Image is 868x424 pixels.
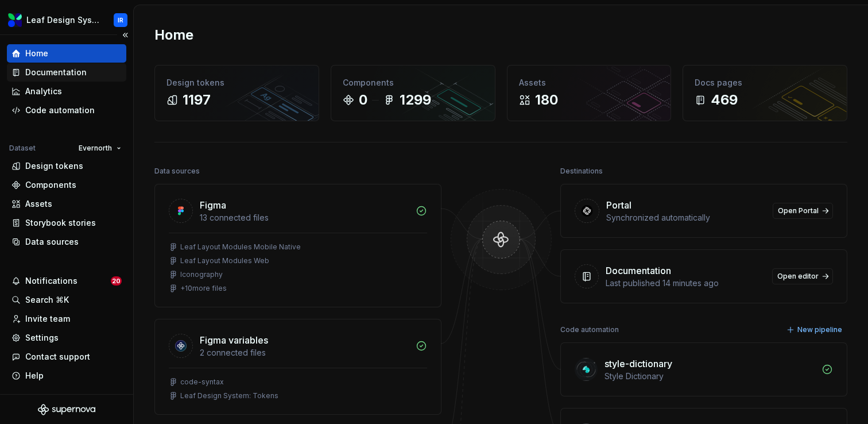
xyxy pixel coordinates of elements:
[7,291,126,309] button: Search ⌘K
[8,13,22,27] img: 6e787e26-f4c0-4230-8924-624fe4a2d214.png
[560,163,603,179] div: Destinations
[25,236,79,248] div: Data sources
[606,264,671,277] div: Documentation
[117,27,133,43] button: Collapse sidebar
[772,268,833,284] a: Open editor
[400,91,431,109] div: 1299
[7,367,126,385] button: Help
[154,65,319,121] a: Design tokens1197
[180,391,278,400] div: Leaf Design System: Tokens
[777,272,819,281] span: Open editor
[604,357,672,371] div: style-dictionary
[25,198,52,210] div: Assets
[183,91,211,109] div: 1197
[200,333,268,347] div: Figma variables
[7,310,126,328] a: Invite team
[200,198,226,212] div: Figma
[773,203,833,219] a: Open Portal
[25,351,90,363] div: Contact support
[111,276,122,286] span: 20
[25,294,69,306] div: Search ⌘K
[560,322,619,338] div: Code automation
[2,7,131,32] button: Leaf Design SystemIR
[25,48,48,59] div: Home
[180,242,301,252] div: Leaf Layout Modules Mobile Native
[7,272,126,290] button: Notifications20
[25,370,44,381] div: Help
[783,322,847,338] button: New pipeline
[606,212,766,223] div: Synchronized automatically
[343,77,483,88] div: Components
[25,67,87,78] div: Documentation
[7,44,126,63] a: Home
[25,217,96,229] div: Storybook stories
[778,206,819,215] span: Open Portal
[9,144,36,153] div: Dataset
[200,347,409,359] div: 2 connected files
[154,26,193,44] h2: Home
[25,179,76,191] div: Components
[7,82,126,101] a: Analytics
[606,277,765,289] div: Last published 14 minutes ago
[180,270,223,279] div: Iconography
[695,77,835,88] div: Docs pages
[154,163,200,179] div: Data sources
[26,14,100,26] div: Leaf Design System
[711,91,738,109] div: 469
[73,140,126,156] button: Evernorth
[166,77,307,88] div: Design tokens
[25,275,77,287] div: Notifications
[25,105,95,116] div: Code automation
[25,86,62,97] div: Analytics
[200,212,409,223] div: 13 connected files
[180,377,224,387] div: code-syntax
[118,16,123,25] div: IR
[359,91,367,109] div: 0
[507,65,672,121] a: Assets180
[38,404,95,415] svg: Supernova Logo
[606,198,631,212] div: Portal
[25,332,59,344] div: Settings
[7,157,126,175] a: Design tokens
[797,325,842,334] span: New pipeline
[154,319,441,415] a: Figma variables2 connected filescode-syntaxLeaf Design System: Tokens
[683,65,847,121] a: Docs pages469
[7,214,126,232] a: Storybook stories
[7,329,126,347] a: Settings
[7,233,126,251] a: Data sources
[79,144,112,153] span: Evernorth
[7,63,126,82] a: Documentation
[7,195,126,213] a: Assets
[180,284,227,293] div: + 10 more files
[25,160,83,172] div: Design tokens
[7,101,126,120] a: Code automation
[535,91,558,109] div: 180
[331,65,495,121] a: Components01299
[154,184,441,307] a: Figma13 connected filesLeaf Layout Modules Mobile NativeLeaf Layout Modules WebIconography+10more...
[7,348,126,366] button: Contact support
[604,371,815,382] div: Style Dictionary
[7,176,126,194] a: Components
[180,256,269,265] div: Leaf Layout Modules Web
[25,313,70,325] div: Invite team
[519,77,660,88] div: Assets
